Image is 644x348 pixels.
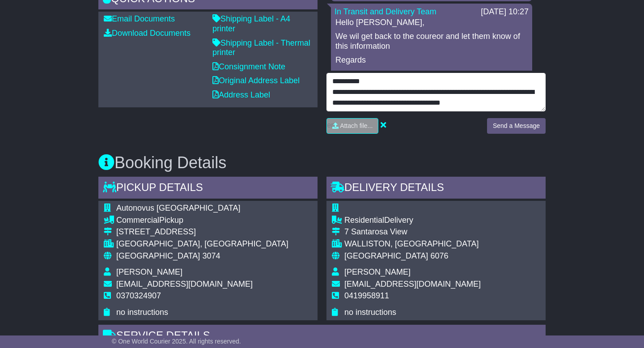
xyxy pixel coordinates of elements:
[212,90,270,99] a: Address Label
[212,62,285,71] a: Consignment Note
[116,216,288,225] div: Pickup
[335,32,528,51] p: We wil get back to the coureor and let them know of this information
[326,177,546,201] div: Delivery Details
[104,14,175,23] a: Email Documents
[430,251,448,260] span: 6076
[116,251,200,260] span: [GEOGRAPHIC_DATA]
[344,280,481,289] span: [EMAIL_ADDRESS][DOMAIN_NAME]
[344,251,428,260] span: [GEOGRAPHIC_DATA]
[481,7,529,17] div: [DATE] 10:27
[98,154,546,172] h3: Booking Details
[116,308,168,317] span: no instructions
[212,38,310,57] a: Shipping Label - Thermal printer
[104,29,191,38] a: Download Documents
[344,308,396,317] span: no instructions
[335,55,528,65] p: Regards
[335,18,528,28] p: Hello [PERSON_NAME],
[112,338,241,345] span: © One World Courier 2025. All rights reserved.
[98,177,318,201] div: Pickup Details
[335,70,528,80] p: [PERSON_NAME]
[344,216,481,225] div: Delivery
[335,7,436,16] a: In Transit and Delivery Team
[202,251,220,260] span: 3074
[344,227,481,237] div: 7 Santarosa View
[344,267,411,276] span: [PERSON_NAME]
[116,267,182,276] span: [PERSON_NAME]
[116,204,240,212] span: Autonovus [GEOGRAPHIC_DATA]
[116,291,161,300] span: 0370324907
[116,280,253,289] span: [EMAIL_ADDRESS][DOMAIN_NAME]
[344,291,389,300] span: 0419958911
[212,76,300,85] a: Original Address Label
[344,239,481,249] div: WALLISTON, [GEOGRAPHIC_DATA]
[116,239,288,249] div: [GEOGRAPHIC_DATA], [GEOGRAPHIC_DATA]
[116,227,288,237] div: [STREET_ADDRESS]
[212,14,290,33] a: Shipping Label - A4 printer
[487,118,546,134] button: Send a Message
[344,216,384,225] span: Residential
[116,216,159,225] span: Commercial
